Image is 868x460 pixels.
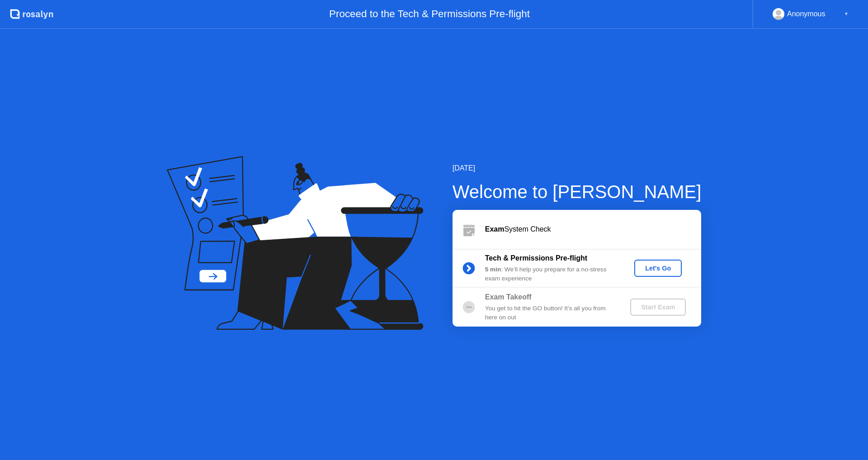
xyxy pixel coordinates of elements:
div: Anonymous [787,8,826,20]
div: [DATE] [453,163,702,174]
b: Exam [485,225,505,233]
div: ▼ [844,8,849,20]
div: Welcome to [PERSON_NAME] [453,178,702,205]
button: Let's Go [634,260,682,277]
div: : We’ll help you prepare for a no-stress exam experience [485,265,615,284]
div: System Check [485,224,701,235]
b: Tech & Permissions Pre-flight [485,254,587,262]
div: Start Exam [634,304,682,311]
button: Start Exam [630,299,686,316]
b: Exam Takeoff [485,293,532,301]
div: Let's Go [638,265,678,272]
div: You get to hit the GO button! It’s all you from here on out [485,304,615,322]
b: 5 min [485,266,501,273]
